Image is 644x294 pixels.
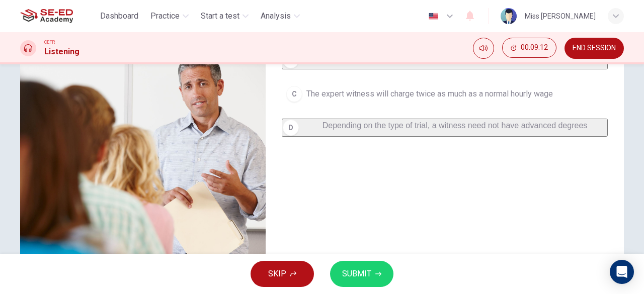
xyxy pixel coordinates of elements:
span: END SESSION [573,44,616,52]
button: SUBMIT [330,261,393,287]
img: SE-ED Academy logo [20,6,73,26]
button: Practice [146,7,193,25]
span: Practice [150,10,180,22]
img: Legal Studies Lecture [20,38,266,283]
span: 00:09:12 [521,44,548,52]
button: END SESSION [565,38,624,59]
span: The expert witness will charge twice as much as a normal hourly wage [306,88,553,100]
span: Start a test [201,10,239,22]
button: CThe expert witness will charge twice as much as a normal hourly wage [282,81,608,107]
div: D [283,120,299,136]
button: DDepending on the type of trial, a witness need not have advanced degrees [282,119,608,137]
span: SKIP [268,267,286,281]
button: Analysis [257,7,304,25]
button: SKIP [251,261,314,287]
div: Mute [473,38,494,59]
div: Miss [PERSON_NAME] [525,10,596,22]
a: SE-ED Academy logo [20,6,96,26]
h1: Listening [44,46,79,58]
img: Profile picture [501,8,517,24]
img: en [427,13,440,20]
span: Analysis [261,10,291,22]
button: Dashboard [96,7,142,25]
div: Hide [502,38,556,59]
span: SUBMIT [342,267,371,281]
button: 00:09:12 [502,38,556,58]
span: Dashboard [100,10,138,22]
div: C [286,86,302,102]
span: CEFR [44,39,55,46]
span: Depending on the type of trial, a witness need not have advanced degrees [323,121,588,130]
button: Start a test [197,7,253,25]
div: Open Intercom Messenger [610,260,634,284]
